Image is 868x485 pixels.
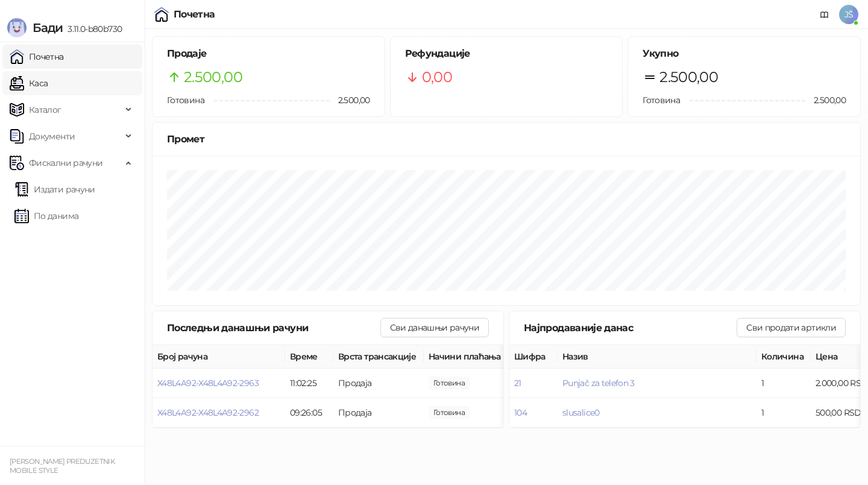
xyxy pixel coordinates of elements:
[157,407,259,418] button: X48L4A92-X48L4A92-2962
[422,66,452,89] span: 0,00
[558,345,756,369] th: Назив
[63,24,122,34] span: 3.11.0-b80b730
[10,457,115,475] small: [PERSON_NAME] PREDUZETNIK MOBILE STYLE
[285,369,333,398] td: 11:02:25
[429,376,470,390] span: 2.000,00
[562,378,635,388] button: Punjač za telefon 3
[167,132,846,147] div: Промет
[14,177,95,201] a: Издати рачуни
[514,378,521,388] button: 21
[167,320,380,335] div: Последњи данашњи рачуни
[285,398,333,428] td: 09:26:05
[157,378,259,388] button: X48L4A92-X48L4A92-2963
[29,98,61,122] span: Каталог
[737,318,846,337] button: Сви продати артикли
[167,46,370,61] h5: Продаје
[184,66,242,89] span: 2.500,00
[167,95,204,106] span: Готовина
[429,406,470,419] span: 500,00
[333,369,424,398] td: Продаја
[14,204,78,228] a: По данима
[380,318,489,337] button: Сви данашњи рачуни
[509,345,558,369] th: Шифра
[10,71,48,95] a: Каса
[174,10,215,19] div: Почетна
[839,5,858,24] span: JŠ
[424,345,544,369] th: Начини плаћања
[756,345,811,369] th: Количина
[10,45,64,69] a: Почетна
[805,94,846,107] span: 2.500,00
[643,46,846,61] h5: Укупно
[514,407,527,418] button: 104
[524,320,737,335] div: Најпродаваније данас
[33,21,63,35] span: Бади
[29,151,102,175] span: Фискални рачуни
[333,345,424,369] th: Врста трансакције
[562,407,600,418] button: slusalice0
[330,94,370,107] span: 2.500,00
[815,5,834,24] a: Документација
[29,124,75,148] span: Документи
[756,398,811,428] td: 1
[643,95,680,106] span: Готовина
[153,345,285,369] th: Број рачуна
[756,369,811,398] td: 1
[659,66,718,89] span: 2.500,00
[333,398,424,428] td: Продаја
[405,46,608,61] h5: Рефундације
[285,345,333,369] th: Време
[7,18,27,37] img: Logo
